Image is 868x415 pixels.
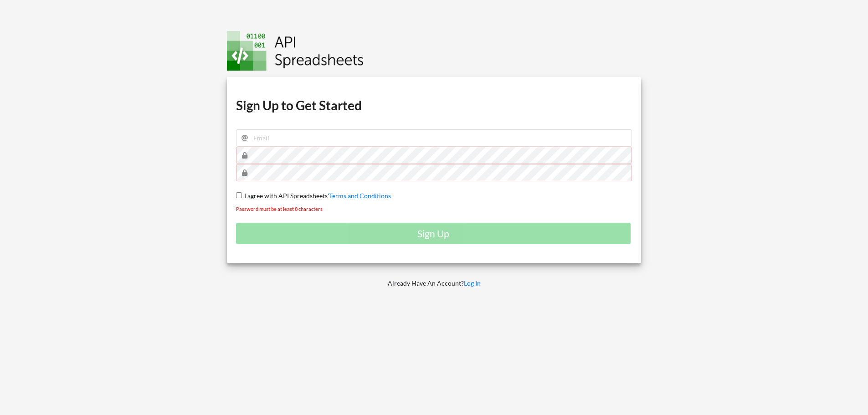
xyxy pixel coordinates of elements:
[221,279,648,288] p: Already Have An Account?
[227,31,364,71] img: Logo.png
[329,192,391,200] a: Terms and Conditions
[236,129,632,147] input: Email
[242,192,329,200] span: I agree with API Spreadsheets'
[464,279,481,287] a: Log In
[236,97,632,113] h1: Sign Up to Get Started
[236,206,323,212] small: Password must be at least 8 characters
